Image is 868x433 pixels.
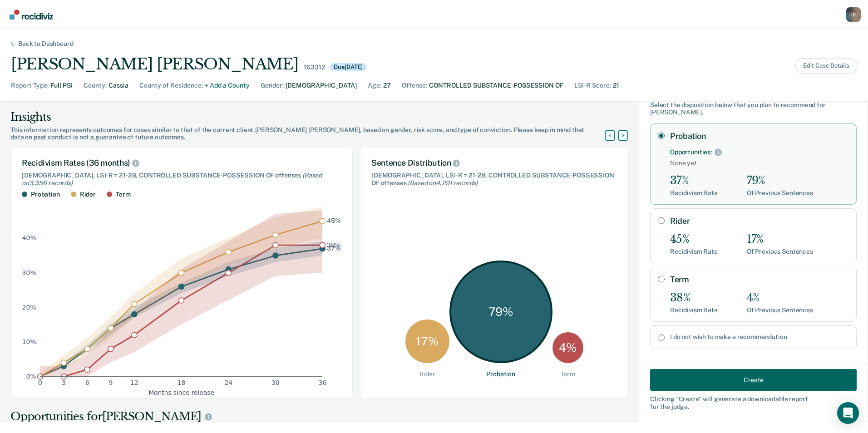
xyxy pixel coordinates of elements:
div: County of Residence : [139,81,203,90]
div: Full PSI [50,81,73,90]
div: 17 % [405,320,449,364]
div: Insights [10,110,616,124]
label: Probation [670,131,849,141]
text: 10% [22,338,36,345]
span: None yet [670,159,849,167]
g: x-axis tick label [38,379,326,387]
div: 27 [383,81,391,90]
div: Clicking " Create " will generate a downloadable report for the judge. [650,395,857,411]
div: Recidivism Rates (36 months) [22,158,341,168]
g: y-axis tick label [22,235,36,380]
g: dot [38,218,325,379]
div: 4 % [552,332,583,363]
text: 0 [38,379,42,387]
div: Of Previous Sentences [747,306,813,314]
text: 24 [224,379,232,387]
div: 79% [747,174,813,187]
text: 9 [109,379,113,387]
g: area [40,207,322,376]
div: LSI-R Score : [574,81,611,90]
div: Due [DATE] [330,63,366,71]
g: text [327,217,341,252]
text: 37% [327,245,341,252]
div: 79 % [449,261,552,364]
div: Age : [368,81,381,90]
div: [DEMOGRAPHIC_DATA] [286,81,357,90]
div: 38% [670,291,718,305]
div: Open Intercom Messenger [837,402,859,424]
div: Term [116,191,130,198]
div: [DEMOGRAPHIC_DATA], LSI-R = 21-28, CONTROLLED SUBSTANCE-POSSESSION OF offenses [371,172,617,187]
div: 45% [670,233,718,246]
text: 12 [130,379,138,387]
div: County : [84,81,107,90]
div: Cassia [108,81,128,90]
div: Select the disposition below that you plan to recommend for [PERSON_NAME] . [650,101,857,117]
text: 38% [327,241,341,249]
text: 40% [22,235,36,242]
g: x-axis label [148,389,214,396]
div: Rider [419,370,435,378]
button: Create [650,369,857,391]
div: Opportunities for [PERSON_NAME] [10,409,629,424]
div: Probation [31,191,60,198]
div: Sentence Distribution [371,158,617,168]
div: 37% [670,174,718,187]
text: 30% [22,269,36,276]
div: Gender : [261,81,284,90]
div: This information represents outcomes for cases similar to that of the current client, [PERSON_NAM... [10,126,616,142]
text: 0% [26,373,36,380]
text: Months since release [148,389,214,396]
div: 17% [747,233,813,246]
text: 6 [85,379,89,387]
text: 20% [22,304,36,311]
text: 45% [327,217,341,225]
div: 21 [613,81,619,90]
text: 3 [62,379,66,387]
text: 30 [271,379,280,387]
div: Term [561,370,575,378]
div: Of Previous Sentences [747,189,813,197]
div: Offense : [402,81,427,90]
button: Profile dropdown button [846,7,861,22]
div: 4% [747,291,813,305]
div: I D [846,7,861,22]
div: Of Previous Sentences [747,248,813,256]
label: Term [670,275,849,285]
span: (Based on 3,356 records ) [22,172,322,187]
div: Opportunities: [670,148,712,156]
div: Recidivism Rate [670,248,718,256]
div: Recidivism Rate [670,189,718,197]
text: 18 [178,379,186,387]
text: 36 [319,379,327,387]
div: + Add a County [205,81,250,90]
div: CONTROLLED SUBSTANCE-POSSESSION OF [429,81,563,90]
div: Back to Dashboard [7,40,84,48]
div: [PERSON_NAME] [PERSON_NAME] [11,55,298,74]
span: (Based on 4,291 records ) [408,179,478,187]
div: Rider [80,191,96,198]
label: I do not wish to make a recommendation [670,333,849,341]
img: Recidiviz [10,10,53,20]
div: Recidivism Rate [670,306,718,314]
div: Report Type : [11,81,49,90]
div: [DEMOGRAPHIC_DATA], LSI-R = 21-28, CONTROLLED SUBSTANCE-POSSESSION OF offenses [22,172,341,187]
div: 163312 [304,64,325,71]
button: Edit Case Details [795,58,857,74]
label: Rider [670,216,849,226]
div: Probation [486,370,515,378]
